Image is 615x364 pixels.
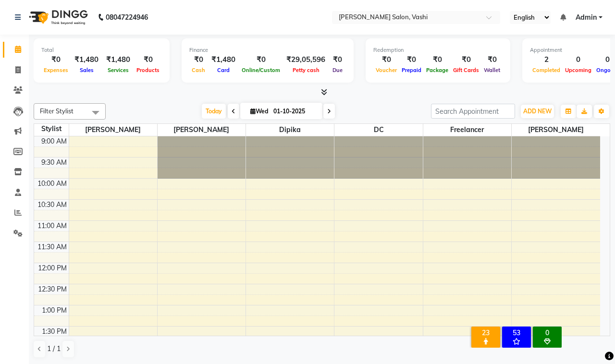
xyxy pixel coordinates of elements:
div: ₹29,05,596 [283,54,329,65]
div: Finance [189,46,346,54]
span: Gift Cards [451,67,481,73]
div: ₹0 [134,54,162,65]
div: 11:00 AM [36,221,69,231]
span: Cash [189,67,208,73]
div: 23 [473,328,498,337]
div: ₹0 [481,54,503,65]
span: Package [424,67,451,73]
div: Redemption [373,46,503,54]
span: Online/Custom [239,67,283,73]
div: 9:00 AM [39,136,69,146]
img: logo [25,4,90,31]
button: ADD NEW [521,105,554,118]
span: Expenses [41,67,71,73]
span: Wed [248,108,271,115]
div: ₹0 [399,54,424,65]
div: ₹1,480 [102,54,134,65]
div: ₹0 [41,54,71,65]
span: Freelancer [423,124,511,136]
span: Voucher [373,67,399,73]
b: 08047224946 [106,4,148,31]
div: ₹1,480 [71,54,102,65]
span: Dipika [246,124,334,136]
div: 1:30 PM [40,327,69,337]
div: 12:30 PM [36,284,69,294]
div: ₹0 [451,54,481,65]
span: 1 / 1 [47,344,61,354]
div: 11:30 AM [36,242,69,252]
span: DC [334,124,422,136]
span: Wallet [481,67,503,73]
span: Petty cash [290,67,322,73]
span: [PERSON_NAME] [158,124,246,136]
span: [PERSON_NAME] [69,124,157,136]
div: 10:30 AM [36,200,69,210]
span: [PERSON_NAME] [512,124,600,136]
div: ₹0 [373,54,399,65]
div: 0 [535,328,560,337]
span: Today [202,104,226,119]
div: 12:00 PM [36,263,69,273]
div: 0 [563,54,594,65]
span: Services [105,67,131,73]
span: Upcoming [563,67,594,73]
span: Admin [576,12,597,23]
span: Card [215,67,232,73]
span: Filter Stylist [40,107,74,115]
div: ₹0 [329,54,346,65]
div: 10:00 AM [36,179,69,189]
div: 1:00 PM [40,305,69,315]
div: 53 [504,328,529,337]
div: ₹1,480 [208,54,239,65]
input: Search Appointment [431,104,515,119]
span: Products [134,67,162,73]
span: Prepaid [399,67,424,73]
span: ADD NEW [523,108,552,115]
div: Total [41,46,162,54]
div: ₹0 [239,54,283,65]
div: Stylist [34,124,69,134]
div: 9:30 AM [39,158,69,168]
span: Due [330,67,345,73]
div: ₹0 [424,54,451,65]
div: 2 [530,54,563,65]
span: Completed [530,67,563,73]
input: 2025-10-01 [271,104,319,119]
span: Sales [77,67,96,73]
div: ₹0 [189,54,208,65]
